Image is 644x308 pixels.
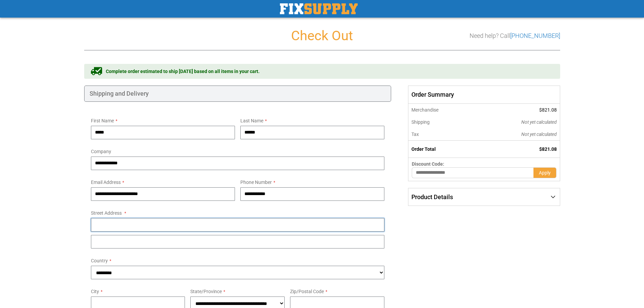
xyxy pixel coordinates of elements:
[91,258,108,263] span: Country
[408,104,476,116] th: Merchandise
[91,149,111,154] span: Company
[470,32,560,39] h3: Need help? Call
[539,107,557,113] span: $821.08
[290,289,324,294] span: Zip/Postal Code
[190,289,222,294] span: State/Province
[533,167,556,178] button: Apply
[521,132,557,137] span: Not yet calculated
[84,86,391,102] div: Shipping and Delivery
[411,119,430,125] span: Shipping
[91,210,122,216] span: Street Address
[240,118,263,123] span: Last Name
[510,32,560,39] a: [PHONE_NUMBER]
[539,170,551,175] span: Apply
[91,289,99,294] span: City
[91,118,114,123] span: First Name
[240,180,272,185] span: Phone Number
[280,3,358,14] a: store logo
[539,146,557,152] span: $821.08
[408,128,476,141] th: Tax
[411,193,453,200] span: Product Details
[280,3,358,14] img: Fix Industrial Supply
[91,180,121,185] span: Email Address
[521,119,557,125] span: Not yet calculated
[412,161,444,167] span: Discount Code:
[411,146,436,152] strong: Order Total
[106,68,260,75] span: Complete order estimated to ship [DATE] based on all items in your cart.
[84,28,560,43] h1: Check Out
[408,86,560,104] span: Order Summary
